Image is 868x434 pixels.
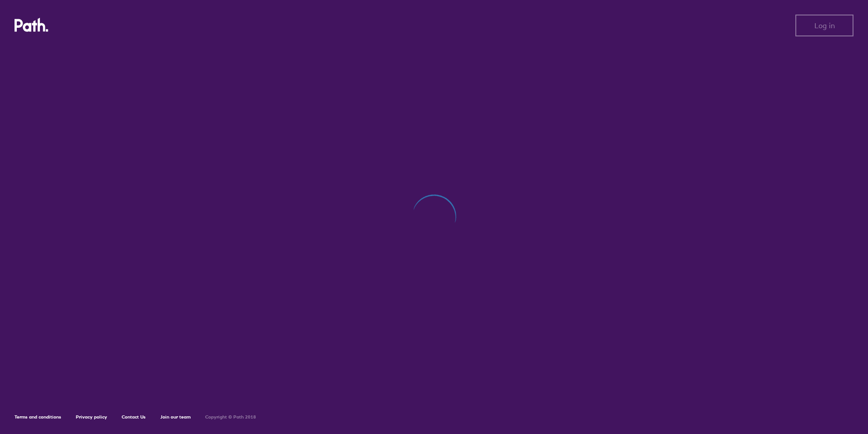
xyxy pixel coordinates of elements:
[795,15,853,36] button: Log in
[205,414,256,420] h6: Copyright © Path 2018
[76,414,107,420] a: Privacy policy
[814,21,835,30] span: Log in
[15,414,61,420] a: Terms and conditions
[160,414,191,420] a: Join our team
[122,414,146,420] a: Contact Us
